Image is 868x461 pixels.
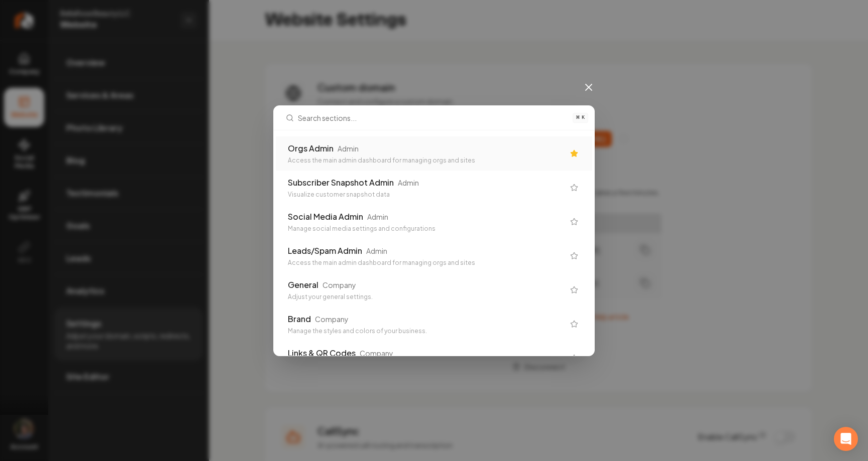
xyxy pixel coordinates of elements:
[288,142,334,155] div: Orgs Admin
[288,157,564,165] div: Access the main admin dashboard for managing orgs and sites
[288,177,394,189] div: Subscriber Snapshot Admin
[315,314,349,324] div: Company
[298,106,567,130] input: Search sections...
[288,259,564,267] div: Access the main admin dashboard for managing orgs and sites
[274,130,594,356] div: Search sections...
[288,313,311,325] div: Brand
[338,143,359,153] div: Admin
[367,212,388,222] div: Admin
[288,293,564,301] div: Adjust your general settings.
[398,178,419,188] div: Admin
[288,347,356,359] div: Links & QR Codes
[288,225,564,233] div: Manage social media settings and configurations
[288,327,564,335] div: Manage the styles and colors of your business.
[360,348,393,358] div: Company
[834,427,858,451] div: Open Intercom Messenger
[366,246,387,256] div: Admin
[288,245,362,257] div: Leads/Spam Admin
[288,191,564,199] div: Visualize customer snapshot data
[288,279,318,291] div: General
[322,280,356,290] div: Company
[288,211,363,223] div: Social Media Admin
